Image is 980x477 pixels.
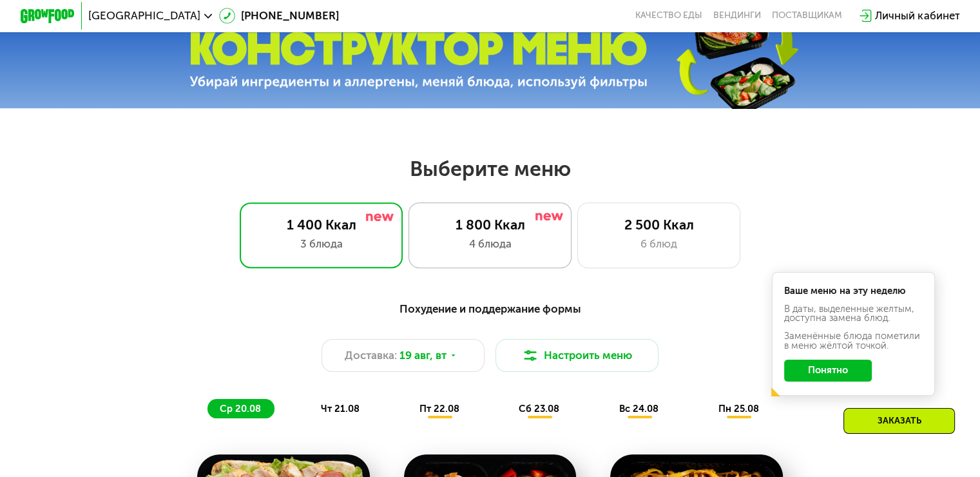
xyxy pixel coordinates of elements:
[519,403,559,414] span: сб 23.08
[591,217,726,233] div: 2 500 Ккал
[44,156,937,182] h2: Выберите меню
[254,217,389,233] div: 1 400 Ккал
[843,408,955,434] div: Заказать
[784,360,872,382] button: Понятно
[220,403,261,414] span: ср 20.08
[419,403,459,414] span: пт 22.08
[321,403,360,414] span: чт 21.08
[423,236,557,252] div: 4 блюда
[219,8,339,24] a: [PHONE_NUMBER]
[423,217,557,233] div: 1 800 Ккал
[87,300,893,317] div: Похудение и поддержание формы
[784,331,923,351] div: Заменённые блюда пометили в меню жёлтой точкой.
[772,10,842,21] div: поставщикам
[399,347,447,364] span: 19 авг, вт
[784,286,923,296] div: Ваше меню на эту неделю
[495,339,659,372] button: Настроить меню
[254,236,389,252] div: 3 блюда
[875,8,959,24] div: Личный кабинет
[619,403,658,414] span: вс 24.08
[591,236,726,252] div: 6 блюд
[784,304,923,324] div: В даты, выделенные желтым, доступна замена блюд.
[635,10,702,21] a: Качество еды
[345,347,397,364] span: Доставка:
[88,10,200,21] span: [GEOGRAPHIC_DATA]
[713,10,761,21] a: Вендинги
[718,403,759,414] span: пн 25.08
